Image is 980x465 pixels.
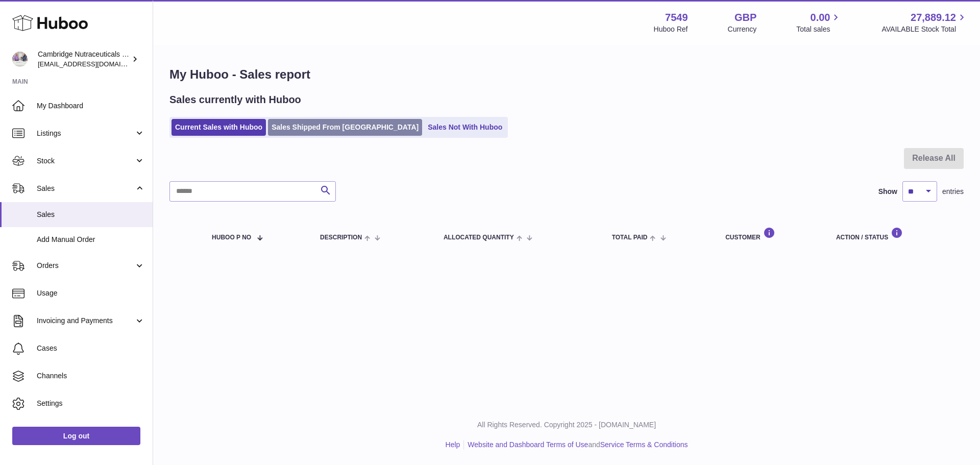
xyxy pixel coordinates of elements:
span: My Dashboard [37,101,145,111]
a: 27,889.12 AVAILABLE Stock Total [881,11,968,34]
span: Stock [37,156,134,166]
img: internalAdmin-7549@internal.huboo.com [12,52,28,67]
div: Currency [728,25,757,34]
span: Invoicing and Payments [37,316,134,326]
span: Settings [37,399,145,408]
span: AVAILABLE Stock Total [881,25,968,34]
span: Huboo P no [212,234,251,241]
span: Channels [37,371,145,381]
span: 0.00 [811,11,830,25]
span: Add Manual Order [37,235,145,244]
span: [EMAIL_ADDRESS][DOMAIN_NAME] [38,60,150,68]
a: Sales Not With Huboo [424,119,506,136]
div: Action / Status [836,227,953,241]
a: Service Terms & Conditions [600,440,688,449]
div: Customer [725,227,816,241]
h2: Sales currently with Huboo [169,93,301,107]
span: Listings [37,129,134,138]
div: Cambridge Nutraceuticals Ltd [38,50,130,69]
label: Show [878,187,897,197]
div: Huboo Ref [654,25,688,34]
a: Sales Shipped From [GEOGRAPHIC_DATA] [268,119,422,136]
span: 27,889.12 [911,11,956,25]
a: 0.00 Total sales [796,11,842,34]
a: Website and Dashboard Terms of Use [468,440,588,449]
span: Total paid [612,234,648,241]
a: Help [446,440,460,449]
strong: GBP [734,11,756,25]
a: Current Sales with Huboo [171,119,266,136]
a: Log out [12,427,140,445]
span: ALLOCATED Quantity [444,234,514,241]
span: entries [942,187,964,197]
span: Description [320,234,362,241]
span: Cases [37,344,145,353]
p: All Rights Reserved. Copyright 2025 - [DOMAIN_NAME] [161,420,972,430]
span: Sales [37,184,134,193]
h1: My Huboo - Sales report [169,66,964,83]
span: Usage [37,288,145,298]
span: Orders [37,261,134,271]
li: and [464,440,688,450]
span: Sales [37,210,145,219]
strong: 7549 [665,11,688,25]
span: Total sales [796,25,842,34]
